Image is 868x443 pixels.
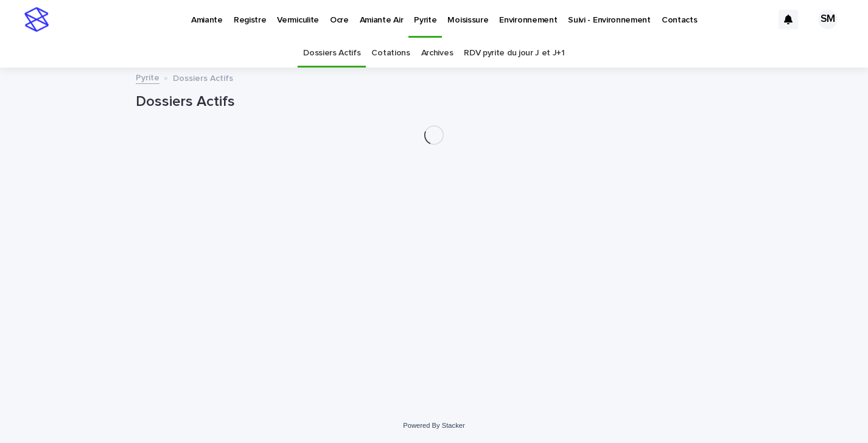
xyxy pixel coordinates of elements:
[371,39,410,68] a: Cotations
[303,39,360,68] a: Dossiers Actifs
[403,422,464,429] a: Powered By Stacker
[173,71,233,84] p: Dossiers Actifs
[464,39,565,68] a: RDV pyrite du jour J et J+1
[136,93,732,111] h1: Dossiers Actifs
[818,10,838,29] div: SM
[136,70,159,84] a: Pyrite
[24,7,49,32] img: stacker-logo-s-only.png
[421,39,453,68] a: Archives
